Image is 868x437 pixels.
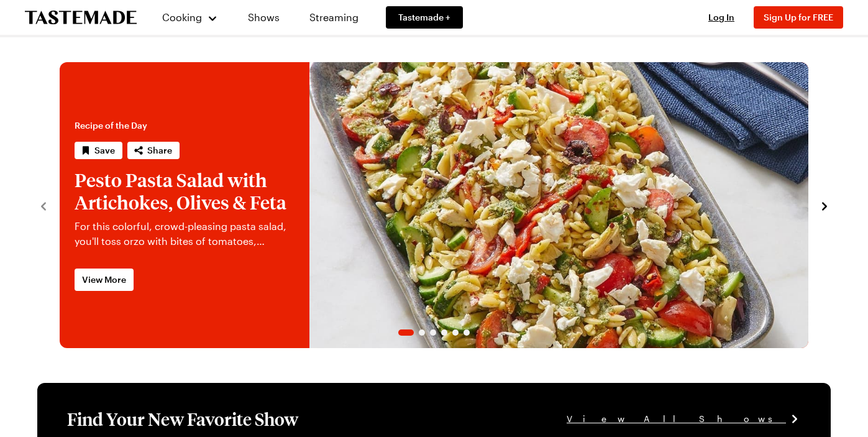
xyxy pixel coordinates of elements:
[697,11,746,24] button: Log In
[60,62,808,348] div: 1 / 6
[464,329,470,336] span: Go to slide 6
[818,198,831,213] button: navigate to next item
[67,408,298,430] h1: Find Your New Favorite Show
[398,329,414,336] span: Go to slide 1
[754,6,843,29] button: Sign Up for FREE
[567,412,801,426] a: View All Shows
[94,144,115,157] span: Save
[708,12,734,22] span: Log In
[75,269,134,291] a: View More
[37,198,50,213] button: navigate to previous item
[386,6,463,29] a: Tastemade +
[127,142,180,159] button: Share
[162,2,218,32] button: Cooking
[441,329,447,336] span: Go to slide 4
[419,329,425,336] span: Go to slide 2
[567,412,786,426] span: View All Shows
[162,11,202,23] span: Cooking
[452,329,459,336] span: Go to slide 5
[764,12,833,22] span: Sign Up for FREE
[147,144,172,157] span: Share
[25,11,137,25] a: To Tastemade Home Page
[82,274,126,286] span: View More
[75,142,122,159] button: Save recipe
[430,329,436,336] span: Go to slide 3
[398,11,450,24] span: Tastemade +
